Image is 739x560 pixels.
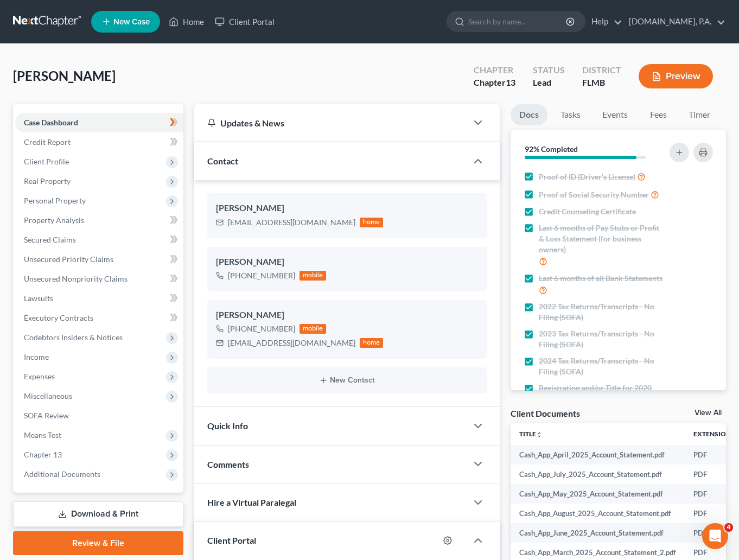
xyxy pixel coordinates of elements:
span: Property Analysis [24,215,84,225]
a: Unsecured Nonpriority Claims [15,269,183,289]
span: 4 [724,523,733,532]
span: Credit Report [24,137,71,147]
span: Proof of Social Security Number [539,189,649,200]
span: Real Property [24,176,71,186]
div: [EMAIL_ADDRESS][DOMAIN_NAME] [228,338,355,348]
span: New Case [113,18,150,26]
input: Search by name... [468,11,568,31]
div: Chapter [474,77,515,89]
td: Cash_App_June_2025_Account_Statement.pdf [511,523,685,543]
a: Property Analysis [15,211,183,230]
div: [PHONE_NUMBER] [228,323,295,334]
div: [PHONE_NUMBER] [228,270,295,281]
a: Executory Contracts [15,308,183,328]
span: 2022 Tax Returns/Transcripts - No Filing (SOFA) [539,301,663,323]
strong: 92% Completed [525,144,578,154]
div: Chapter [474,64,515,77]
a: [DOMAIN_NAME], P.A. [623,12,725,31]
span: Proof of ID (Driver's License) [539,171,635,182]
div: [PERSON_NAME] [216,256,479,269]
a: View All [695,409,722,417]
span: Codebtors Insiders & Notices [24,333,123,342]
a: Timer [680,104,719,125]
span: Last 6 months of all Bank Statements [539,273,662,284]
span: Secured Claims [24,235,76,244]
div: [PERSON_NAME] [216,202,479,215]
span: 2023 Tax Returns/Transcripts - No Filing (SOFA) [539,328,663,350]
div: mobile [300,324,327,334]
div: home [360,218,384,227]
a: Help [586,12,622,31]
span: Personal Property [24,196,86,205]
div: Client Documents [511,408,580,419]
a: Home [163,12,209,31]
span: Income [24,352,49,361]
span: Additional Documents [24,469,100,479]
span: Expenses [24,372,55,381]
span: Executory Contracts [24,313,93,322]
div: District [582,64,621,77]
span: Comments [207,459,249,469]
td: Cash_App_July_2025_Account_Statement.pdf [511,464,685,484]
span: Miscellaneous [24,391,72,400]
a: Review & File [13,531,183,555]
span: [PERSON_NAME] [13,68,116,84]
div: [PERSON_NAME] [216,309,479,322]
a: Client Portal [209,12,280,31]
a: Events [594,104,636,125]
span: Lawsuits [24,294,53,303]
a: Titleunfold_more [519,430,543,438]
div: mobile [300,271,327,281]
div: Updates & News [207,117,455,129]
span: Chapter 13 [24,450,62,459]
a: Unsecured Priority Claims [15,250,183,269]
span: Case Dashboard [24,118,78,127]
div: home [360,338,384,348]
button: Preview [639,64,713,88]
div: [EMAIL_ADDRESS][DOMAIN_NAME] [228,217,355,228]
span: Unsecured Nonpriority Claims [24,274,128,283]
span: Hire a Virtual Paralegal [207,497,296,507]
a: Secured Claims [15,230,183,250]
a: Credit Report [15,132,183,152]
span: 2024 Tax Returns/Transcripts - No Filing (SOFA) [539,355,663,377]
div: Status [533,64,565,77]
a: Download & Print [13,501,183,527]
span: Quick Info [207,421,248,431]
td: Cash_App_August_2025_Account_Statement.pdf [511,504,685,523]
iframe: Intercom live chat [702,523,728,549]
div: Lead [533,77,565,89]
a: Extensionunfold_more [693,430,737,438]
a: Tasks [552,104,589,125]
span: SOFA Review [24,411,69,420]
span: Registration and/or Title for 2020 Kia [539,383,663,404]
span: Client Profile [24,157,69,166]
span: 13 [506,77,515,87]
button: New Contact [216,376,479,385]
span: Means Test [24,430,61,440]
div: FLMB [582,77,621,89]
td: Cash_App_April_2025_Account_Statement.pdf [511,445,685,464]
span: Contact [207,156,238,166]
a: SOFA Review [15,406,183,425]
a: Docs [511,104,547,125]
a: Lawsuits [15,289,183,308]
a: Case Dashboard [15,113,183,132]
span: Client Portal [207,535,256,545]
span: Credit Counseling Certificate [539,206,636,217]
i: unfold_more [536,431,543,438]
span: Unsecured Priority Claims [24,254,113,264]
td: Cash_App_May_2025_Account_Statement.pdf [511,484,685,504]
span: Last 6 months of Pay Stubs or Profit & Loss Statement (for business owners) [539,222,663,255]
a: Fees [641,104,676,125]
